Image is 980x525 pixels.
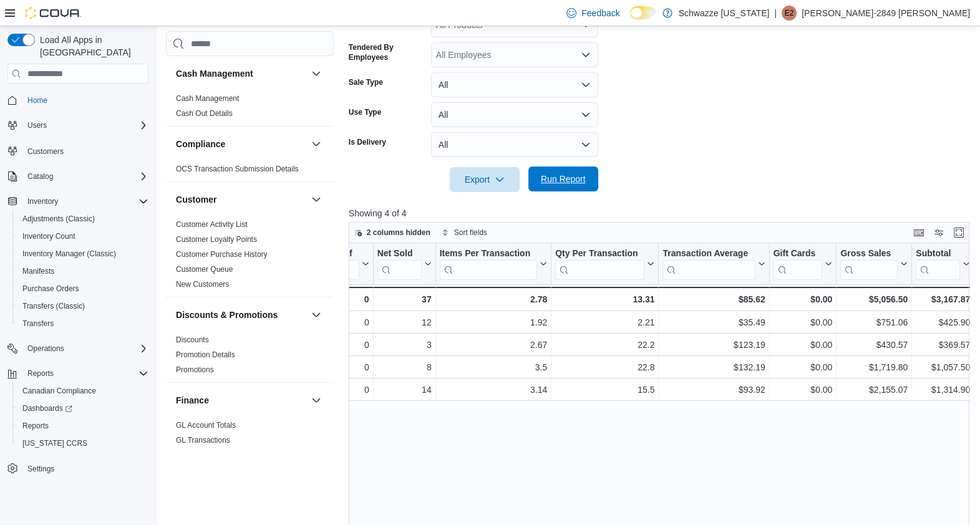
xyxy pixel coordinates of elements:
[17,316,148,331] span: Transfers
[22,92,148,108] span: Home
[630,6,656,19] input: Dark Mode
[22,461,148,476] span: Settings
[773,248,822,280] div: Gift Card Sales
[916,360,970,375] div: $1,057.50
[916,382,970,397] div: $1,314.90
[301,292,369,307] div: 0
[377,248,431,280] button: Net Sold
[840,315,908,330] div: $751.06
[916,248,970,280] button: Subtotal
[2,117,153,134] button: Users
[581,50,591,60] button: Open list of options
[166,332,334,382] div: Discounts & Promotions
[176,165,299,173] a: OCS Transaction Submission Details
[17,246,121,261] a: Inventory Manager (Classic)
[17,418,148,433] span: Reports
[176,265,233,274] a: Customer Queue
[301,248,359,280] div: Invoices Ref
[176,394,209,407] h3: Finance
[176,164,299,174] span: OCS Transaction Submission Details
[773,315,832,330] div: $0.00
[555,337,654,352] div: 22.2
[166,161,334,181] div: Compliance
[377,248,421,280] div: Net Sold
[176,365,214,375] span: Promotions
[773,382,832,397] div: $0.00
[662,337,765,352] div: $123.19
[17,229,80,244] a: Inventory Count
[802,6,970,21] p: [PERSON_NAME]-2849 [PERSON_NAME]
[176,234,257,244] span: Customer Loyalty Points
[17,299,148,314] span: Transfers (Classic)
[27,171,53,181] span: Catalog
[17,281,148,296] span: Purchase Orders
[22,341,148,356] span: Operations
[176,108,233,118] span: Cash Out Details
[916,337,970,352] div: $369.57
[2,168,153,185] button: Catalog
[439,292,547,307] div: 2.78
[176,421,236,430] a: GL Account Totals
[22,214,95,224] span: Adjustments (Classic)
[662,360,765,375] div: $132.19
[17,383,101,398] a: Canadian Compliance
[17,281,84,296] a: Purchase Orders
[176,250,268,259] a: Customer Purchase History
[17,211,100,226] a: Adjustments (Classic)
[431,102,598,127] button: All
[773,360,832,375] div: $0.00
[166,91,334,126] div: Cash Management
[581,7,619,19] span: Feedback
[439,248,547,280] button: Items Per Transaction
[916,292,970,307] div: $3,167.87
[22,266,54,276] span: Manifests
[840,360,908,375] div: $1,719.80
[27,368,54,378] span: Reports
[12,297,153,315] button: Transfers (Classic)
[301,337,369,352] div: 0
[555,382,654,397] div: 15.5
[176,335,209,345] span: Discounts
[12,228,153,245] button: Inventory Count
[349,42,426,62] label: Tendered By Employees
[22,118,148,133] span: Users
[176,67,306,80] button: Cash Management
[916,248,960,260] div: Subtotal
[176,220,248,229] a: Customer Activity List
[840,337,908,352] div: $430.57
[22,366,148,381] span: Reports
[662,248,755,260] div: Transaction Average
[309,393,324,408] button: Finance
[176,94,239,104] span: Cash Management
[176,249,268,259] span: Customer Purchase History
[17,436,92,451] a: [US_STATE] CCRS
[22,118,52,133] button: Users
[2,193,153,210] button: Inventory
[12,262,153,280] button: Manifests
[439,248,537,260] div: Items Per Transaction
[555,248,644,280] div: Qty Per Transaction
[662,315,765,330] div: $35.49
[450,167,520,192] button: Export
[176,394,306,407] button: Finance
[12,245,153,262] button: Inventory Manager (Classic)
[22,284,79,294] span: Purchase Orders
[301,382,369,397] div: 0
[176,420,236,430] span: GL Account Totals
[12,435,153,452] button: [US_STATE] CCRS
[17,436,148,451] span: Washington CCRS
[12,382,153,400] button: Canadian Compliance
[840,248,898,260] div: Gross Sales
[22,461,59,476] a: Settings
[17,299,90,314] a: Transfers (Classic)
[17,211,148,226] span: Adjustments (Classic)
[349,207,976,219] p: Showing 4 of 4
[176,350,235,360] span: Promotion Details
[176,436,230,445] a: GL Transactions
[528,166,598,191] button: Run Report
[662,248,755,280] div: Transaction Average
[555,248,654,280] button: Qty Per Transaction
[2,142,153,160] button: Customers
[22,301,85,311] span: Transfers (Classic)
[12,315,153,332] button: Transfers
